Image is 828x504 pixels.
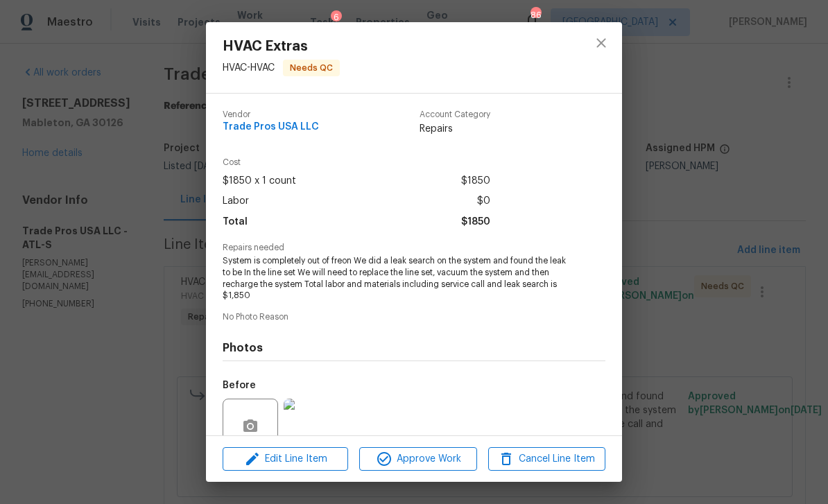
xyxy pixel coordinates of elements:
span: Approve Work [363,451,472,468]
span: Needs QC [284,61,338,75]
span: $1850 [461,212,490,232]
h4: Photos [223,341,605,355]
span: System is completely out of freon We did a leak search on the system and found the leak to be In ... [223,255,567,302]
button: Edit Line Item [223,447,348,471]
span: $0 [477,191,490,211]
span: Cost [223,158,490,167]
div: 86 [531,8,540,22]
span: HVAC Extras [223,39,340,54]
span: Total [223,212,248,232]
span: Vendor [223,110,319,119]
span: $1850 [461,171,490,191]
span: $1850 x 1 count [223,171,296,191]
span: No Photo Reason [223,313,605,322]
span: Repairs needed [223,243,605,252]
span: Trade Pros USA LLC [223,122,319,132]
button: Approve Work [359,447,476,471]
span: HVAC - HVAC [223,63,275,73]
span: Cancel Line Item [492,451,601,468]
h5: Before [223,381,256,390]
span: Repairs [420,122,490,136]
button: close [585,26,618,60]
span: Edit Line Item [227,451,344,468]
span: Labor [223,191,249,211]
div: 6 [331,10,342,24]
button: Cancel Line Item [488,447,605,471]
span: Account Category [420,110,490,119]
